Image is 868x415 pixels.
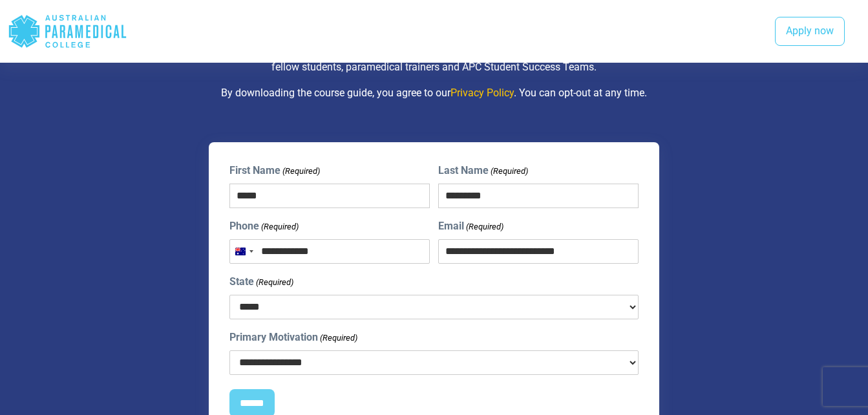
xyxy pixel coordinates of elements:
[229,274,293,290] label: State
[438,163,528,178] label: Last Name
[281,165,320,178] span: (Required)
[230,240,257,263] button: Selected country
[450,87,514,99] a: Privacy Policy
[229,163,320,178] label: First Name
[260,220,299,233] span: (Required)
[229,330,357,345] label: Primary Motivation
[319,332,357,345] span: (Required)
[255,276,293,289] span: (Required)
[775,17,845,47] a: Apply now
[465,220,503,233] span: (Required)
[229,218,299,234] label: Phone
[8,10,127,52] div: Australian Paramedical College
[72,85,796,101] p: By downloading the course guide, you agree to our . You can opt-out at any time.
[489,165,528,178] span: (Required)
[438,218,503,234] label: Email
